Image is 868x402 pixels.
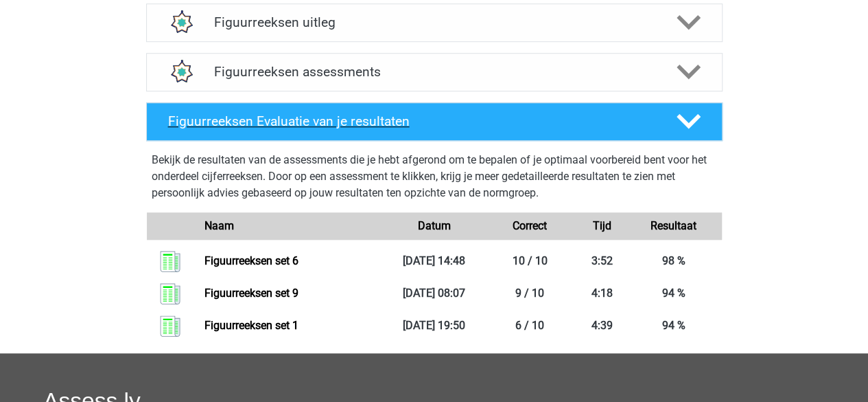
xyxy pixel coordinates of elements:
h4: Figuurreeksen Evaluatie van je resultaten [168,113,655,129]
div: Naam [194,218,386,234]
a: Figuurreeksen Evaluatie van je resultaten [141,102,728,141]
a: uitleg Figuurreeksen uitleg [141,3,728,42]
img: figuurreeksen assessments [163,54,198,89]
a: assessments Figuurreeksen assessments [141,53,728,91]
img: figuurreeksen uitleg [163,5,198,40]
div: Datum [386,218,482,234]
div: Resultaat [626,218,722,234]
h4: Figuurreeksen uitleg [214,14,655,30]
a: Figuurreeksen set 9 [204,287,298,300]
h4: Figuurreeksen assessments [214,64,655,80]
div: Tijd [578,218,626,234]
p: Bekijk de resultaten van de assessments die je hebt afgerond om te bepalen of je optimaal voorber... [152,152,717,201]
a: Figuurreeksen set 6 [204,254,298,267]
a: Figuurreeksen set 1 [204,319,298,332]
div: Correct [482,218,578,234]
